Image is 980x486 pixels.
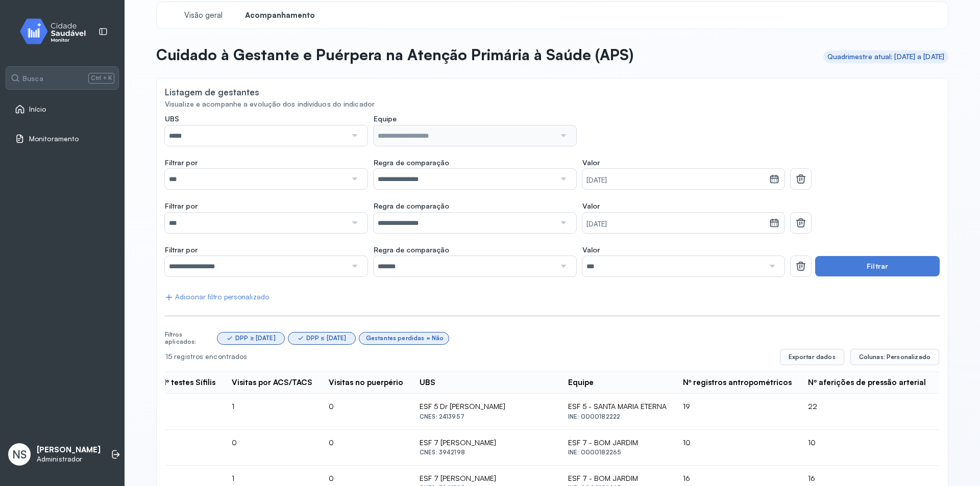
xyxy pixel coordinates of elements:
span: Início [29,105,46,114]
div: Adicionar filtro personalizado [165,293,269,301]
td: 0 [321,394,411,429]
span: Busca [22,74,43,83]
span: Valor [582,201,600,211]
div: Equipe [568,378,594,388]
div: Nº aferições de pressão arterial [808,378,925,388]
span: Acompanhamento [245,11,315,20]
span: Filtrar por [165,245,198,254]
div: INE: 0000182222 [568,413,667,420]
span: Colunas: Personalizado [859,353,930,361]
div: INE: 0000182265 [568,449,667,456]
td: 10 [675,430,800,466]
div: Gestantes perdidas = Não [366,335,444,342]
td: 22 [800,394,934,429]
p: Cuidado à Gestante e Puérpera na Atenção Primária à Saúde (APS) [156,45,633,64]
div: Listagem de gestantes [165,87,259,97]
div: ESF 5 - SANTA MARIA ETERNA [568,402,667,411]
img: monitor.svg [11,16,103,46]
div: CNES: 3942198 [420,449,552,456]
div: 15 registros encontrados [165,352,772,361]
div: Visitas no puerpério [329,378,403,388]
button: Filtrar [815,256,940,276]
span: UBS [165,114,179,123]
a: Início [15,104,110,114]
div: Visitas por ACS/TACS [232,378,312,388]
div: ESF 5 Dr [PERSON_NAME] [420,402,552,411]
span: Regra de comparação [374,158,449,167]
p: [PERSON_NAME] [37,445,101,455]
div: ESF 7 - BOM JARDIM [568,438,667,447]
a: Monitoramento [15,134,110,144]
td: 1 [224,394,321,429]
td: 0 [153,394,224,429]
div: Nº testes Sífilis [161,378,215,388]
td: 0 [224,430,321,466]
span: Regra de comparação [374,245,449,254]
small: [DATE] [586,175,765,186]
div: Quadrimestre atual: [DATE] a [DATE] [827,53,945,61]
div: Filtros aplicados: [165,331,213,346]
td: 10 [800,430,934,466]
div: Nº registros antropométricos [683,378,792,388]
span: Filtrar por [165,201,198,211]
div: DPP ≤ [DATE] [306,335,347,342]
span: Regra de comparação [374,201,449,211]
small: [DATE] [586,219,765,229]
span: Valor [582,245,600,254]
button: Colunas: Personalizado [850,349,939,365]
div: CNES: 2413957 [420,413,552,420]
span: NS [12,448,27,461]
td: 0 [321,430,411,466]
span: Monitoramento [29,135,79,143]
div: Visualize e acompanhe a evolução dos indivíduos do indicador [165,100,940,109]
div: ESF 7 [PERSON_NAME] [420,438,552,447]
div: UBS [420,378,435,388]
div: ESF 7 - BOM JARDIM [568,474,667,483]
p: Administrador [37,455,101,464]
td: 0 [153,430,224,466]
div: DPP ≥ [DATE] [235,335,276,342]
span: Valor [582,158,600,167]
td: 19 [675,394,800,429]
span: Equipe [374,114,397,123]
div: ESF 7 [PERSON_NAME] [420,474,552,483]
span: Visão geral [184,11,223,20]
button: Exportar dados [780,349,844,365]
span: Filtrar por [165,158,198,167]
span: Ctrl + K [88,73,114,83]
